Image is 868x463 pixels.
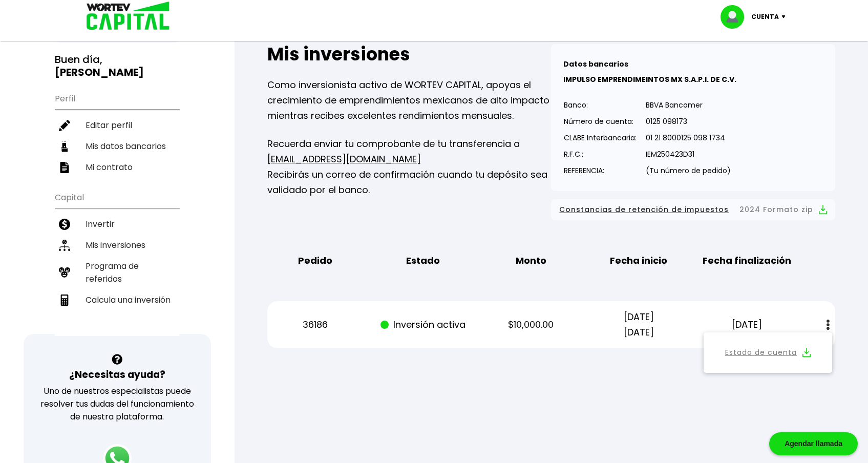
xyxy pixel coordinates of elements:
[59,141,70,152] img: datos-icon.10cf9172.svg
[298,253,332,268] b: Pedido
[59,162,70,173] img: contrato-icon.f2db500c.svg
[779,15,793,18] img: icon-down
[594,309,684,340] p: [DATE] [DATE]
[610,253,667,268] b: Fecha inicio
[646,114,731,129] p: 0125 098173
[563,74,736,85] b: IMPULSO EMPRENDIMEINTOS MX S.A.P.I. DE C.V.
[564,163,637,178] p: REFERENCIA:
[564,97,637,113] p: Banco:
[55,186,179,336] ul: Capital
[564,146,637,162] p: R.F.C.:
[646,97,731,113] p: BBVA Bancomer
[725,346,797,359] a: Estado de cuenta
[55,65,144,79] b: [PERSON_NAME]
[55,235,179,256] a: Mis inversiones
[516,253,546,268] b: Monto
[721,5,751,29] img: profile-image
[710,339,826,367] button: Estado de cuenta
[564,114,637,129] p: Número de cuenta:
[267,44,552,65] h2: Mis inversiones
[751,9,779,25] p: Cuenta
[267,77,552,123] p: Como inversionista activo de WORTEV CAPITAL, apoyas el crecimiento de emprendimientos mexicanos d...
[267,153,421,165] a: [EMAIL_ADDRESS][DOMAIN_NAME]
[559,203,729,216] span: Constancias de retención de impuestos
[646,163,731,178] p: (Tu número de pedido)
[701,317,792,332] p: [DATE]
[55,157,179,178] a: Mi contrato
[55,87,179,178] ul: Perfil
[703,253,791,268] b: Fecha finalización
[563,59,628,69] b: Datos bancarios
[485,317,576,332] p: $10,000.00
[559,203,827,216] button: Constancias de retención de impuestos2024 Formato zip
[267,136,552,198] p: Recuerda enviar tu comprobante de tu transferencia a Recibirás un correo de confirmación cuando t...
[55,136,179,157] a: Mis datos bancarios
[55,214,179,235] a: Invertir
[55,289,179,310] a: Calcula una inversión
[37,385,198,423] p: Uno de nuestros especialistas puede resolver tus dudas del funcionamiento de nuestra plataforma.
[59,219,70,230] img: invertir-icon.b3b967d7.svg
[377,317,468,332] p: Inversión activa
[55,256,179,289] a: Programa de referidos
[646,146,731,162] p: IEM250423D31
[406,253,440,268] b: Estado
[564,130,637,145] p: CLABE Interbancaria:
[769,432,858,455] div: Agendar llamada
[59,294,70,306] img: calculadora-icon.17d418c4.svg
[59,240,70,251] img: inversiones-icon.6695dc30.svg
[646,130,731,145] p: 01 21 8000125 098 1734
[55,115,179,136] a: Editar perfil
[269,317,360,332] p: 36186
[59,120,70,131] img: editar-icon.952d3147.svg
[59,267,70,278] img: recomiendanos-icon.9b8e9327.svg
[55,53,179,79] h3: Buen día,
[69,367,165,382] h3: ¿Necesitas ayuda?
